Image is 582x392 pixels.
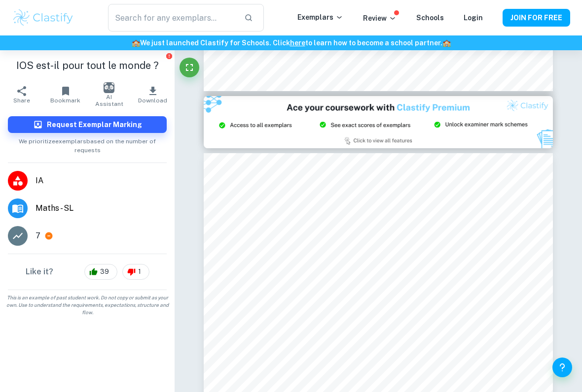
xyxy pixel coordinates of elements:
img: Clastify logo [12,8,74,28]
p: 7 [36,230,40,242]
button: JOIN FOR FREE [503,9,570,27]
span: 39 [95,267,114,277]
a: here [290,39,305,47]
input: Search for any exemplars... [108,4,236,32]
button: Report issue [165,52,173,60]
button: Download [131,81,175,108]
span: AI Assistant [93,94,125,107]
h6: Request Exemplar Marking [47,119,142,130]
button: Bookmark [44,81,88,108]
span: 🏫 [132,39,140,47]
button: Help and Feedback [552,358,572,377]
span: 🏫 [442,39,451,47]
span: Bookmark [50,97,80,104]
span: Share [13,97,30,104]
h6: Like it? [26,266,53,278]
span: We prioritize exemplars based on the number of requests [8,133,167,155]
span: Download [138,97,167,104]
h1: IOS est-il pour tout le monde ? [8,58,167,73]
div: 1 [122,264,149,280]
button: Fullscreen [180,58,199,77]
h6: We just launched Clastify for Schools. Click to learn how to become a school partner. [2,37,580,48]
p: Review [363,13,397,24]
p: Exemplars [297,12,343,23]
span: This is an example of past student work. Do not copy or submit as your own. Use to understand the... [4,294,171,316]
img: AI Assistant [104,82,114,93]
a: Schools [416,14,444,22]
img: Ad [204,96,553,148]
div: 39 [84,264,117,280]
span: 1 [133,267,146,277]
span: Maths - SL [36,202,167,214]
button: Request Exemplar Marking [8,116,167,133]
span: IA [36,175,167,187]
button: AI Assistant [87,81,131,108]
a: Login [464,14,483,22]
